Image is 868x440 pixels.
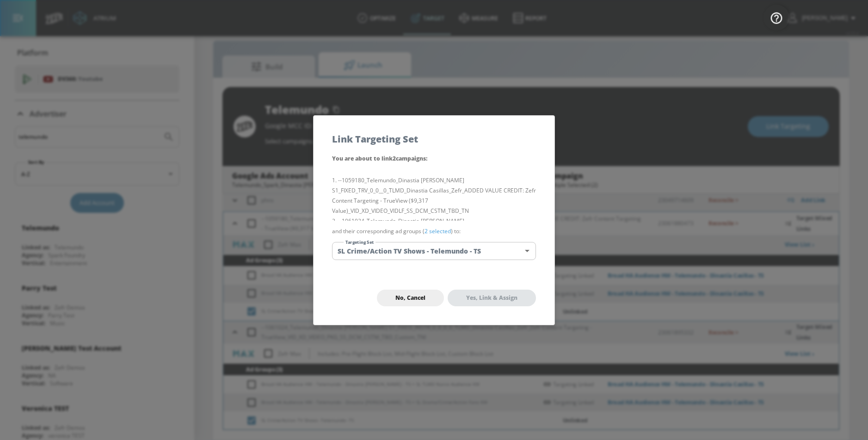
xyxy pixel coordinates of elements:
li: --1059180_Telemundo_Dinastia [PERSON_NAME] S1_FIXED_TRV_0_0__0_TLMD_Dinastia Casillas_Zefr_ADDED ... [332,175,536,216]
p: You are about to link 2 campaign s : [332,153,536,164]
span: No, Cancel [395,294,425,302]
a: 2 selected [425,227,451,235]
li: --1061024_Telemundo_Dinastia [PERSON_NAME] S1_FIXED_INSTR_0_0_0_0_TLMD_Dinastia Casillas_Zefr_Zef... [332,216,536,247]
p: and their corresponding ad groups ( ) to: [332,226,536,236]
h5: Link Targeting Set [332,134,418,144]
div: SL Crime/Action TV Shows - Telemundo - TS [332,242,536,260]
button: No, Cancel [377,290,444,306]
button: Open Resource Center [763,5,789,31]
